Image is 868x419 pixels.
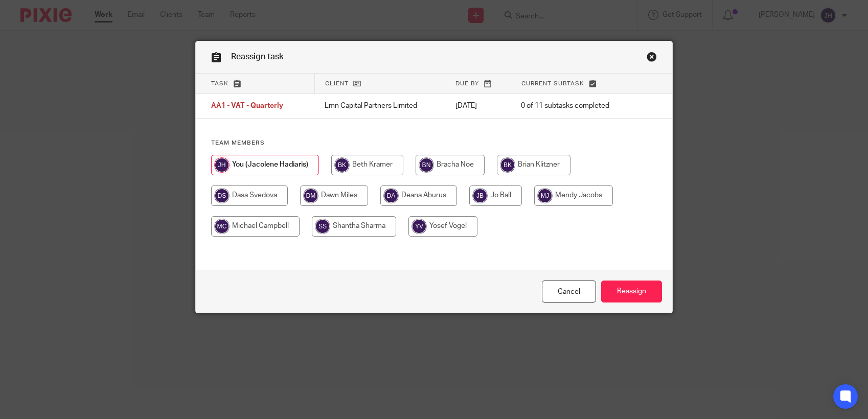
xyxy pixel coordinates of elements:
td: 0 of 11 subtasks completed [511,94,636,119]
p: [DATE] [455,101,500,111]
span: Reassign task [231,53,284,61]
a: Close this dialog window [647,52,657,65]
span: Task [211,81,229,86]
h4: Team members [211,139,657,147]
a: Close this dialog window [542,281,596,302]
span: AA1 - VAT - Quarterly [211,103,283,110]
span: Client [325,81,349,86]
span: Due by [455,81,479,86]
p: Lmn Capital Partners Limited [325,101,435,111]
input: Reassign [601,281,662,302]
span: Current subtask [521,81,584,86]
